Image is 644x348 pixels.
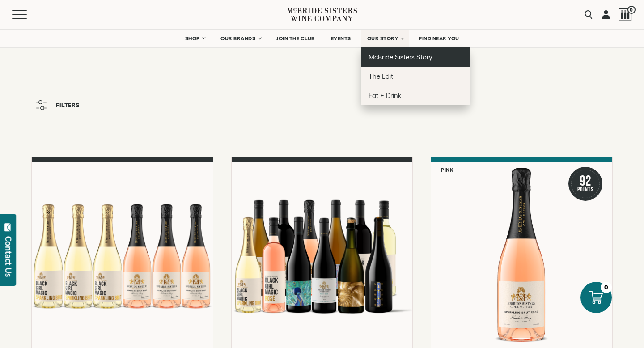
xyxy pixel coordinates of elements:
[369,53,432,61] span: McBride Sisters Story
[179,30,210,47] a: SHOP
[215,30,266,47] a: OUR BRANDS
[361,86,470,105] a: Eat + Drink
[271,30,321,47] a: JOIN THE CLUB
[185,35,200,42] span: SHOP
[419,35,459,42] span: FIND NEAR YOU
[367,35,398,42] span: OUR STORY
[276,35,315,42] span: JOIN THE CLUB
[325,30,357,47] a: EVENTS
[413,30,465,47] a: FIND NEAR YOU
[361,30,409,47] a: OUR STORY
[12,10,44,19] button: Mobile Menu Trigger
[361,67,470,86] a: The Edit
[601,282,612,293] div: 0
[331,35,351,42] span: EVENTS
[31,96,84,115] button: Filters
[4,236,13,277] div: Contact Us
[441,167,453,173] h6: Pink
[220,35,255,42] span: OUR BRANDS
[369,72,393,80] span: The Edit
[369,92,402,99] span: Eat + Drink
[56,102,80,108] span: Filters
[361,47,470,67] a: McBride Sisters Story
[627,6,636,14] span: 0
